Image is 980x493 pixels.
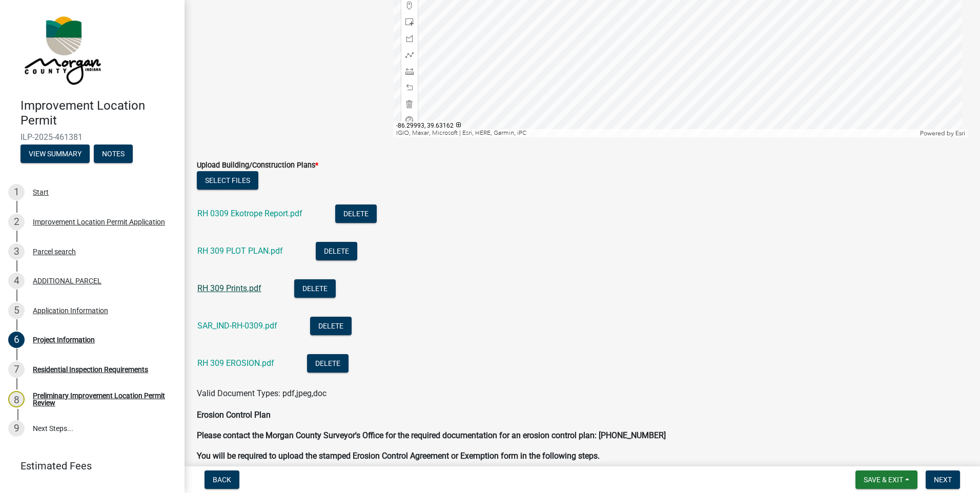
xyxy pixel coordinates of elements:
[33,189,49,196] div: Start
[21,132,164,142] span: ILP-2025-461381
[94,145,133,163] button: Notes
[310,322,352,332] wm-modal-confirm: Delete Document
[21,98,176,128] h4: Improvement Location Permit
[213,476,231,484] span: Back
[197,430,666,440] strong: Please contact the Morgan County Surveyor's Office for the required documentation for an erosion ...
[8,391,25,407] div: 8
[197,410,271,420] strong: Erosion Control Plan
[197,171,258,190] button: Select files
[934,476,952,484] span: Next
[197,209,302,218] a: RH 0309 Ekotrope Report.pdf
[955,130,965,137] a: Esri
[197,283,261,293] a: RH 309 Prints.pdf
[335,204,377,223] button: Delete
[8,243,25,260] div: 3
[8,273,25,289] div: 4
[394,129,918,137] div: IGIO, Maxar, Microsoft | Esri, HERE, Garmin, iPC
[8,420,25,437] div: 9
[33,218,165,225] div: Improvement Location Permit Application
[8,456,168,476] a: Estimated Fees
[8,302,25,319] div: 5
[21,145,90,163] button: View Summary
[307,354,349,373] button: Delete
[197,388,326,398] span: Valid Document Types: pdf,jpeg,doc
[33,307,108,314] div: Application Information
[855,470,917,489] button: Save & Exit
[197,162,318,169] label: Upload Building/Construction Plans
[21,11,103,88] img: Morgan County, Indiana
[307,359,349,369] wm-modal-confirm: Delete Document
[335,210,377,219] wm-modal-confirm: Delete Document
[33,336,95,343] div: Project Information
[33,392,168,406] div: Preliminary Improvement Location Permit Review
[917,129,968,137] div: Powered by
[8,214,25,230] div: 2
[864,476,903,484] span: Save & Exit
[33,366,148,373] div: Residential Inspection Requirements
[197,321,277,331] a: SAR_IND-RH-0309.pdf
[197,358,274,368] a: RH 309 EROSION.pdf
[94,150,133,158] wm-modal-confirm: Notes
[316,247,357,257] wm-modal-confirm: Delete Document
[926,470,960,489] button: Next
[316,242,357,260] button: Delete
[197,246,283,256] a: RH 309 PLOT PLAN.pdf
[310,317,352,335] button: Delete
[197,451,600,461] strong: You will be required to upload the stamped Erosion Control Agreement or Exemption form in the fol...
[205,470,239,489] button: Back
[294,279,336,298] button: Delete
[294,284,336,294] wm-modal-confirm: Delete Document
[21,150,90,158] wm-modal-confirm: Summary
[8,361,25,378] div: 7
[8,332,25,348] div: 6
[33,248,76,255] div: Parcel search
[33,277,101,284] div: ADDITIONAL PARCEL
[8,184,25,200] div: 1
